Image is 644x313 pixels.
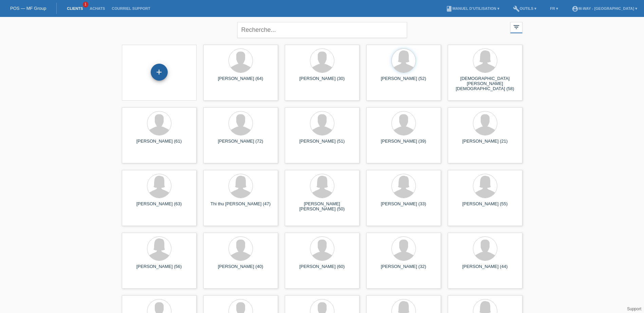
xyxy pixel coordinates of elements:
i: build [513,5,520,12]
div: [PERSON_NAME] (60) [290,264,354,275]
a: account_circlem-way - [GEOGRAPHIC_DATA] ▾ [568,6,641,11]
div: Enregistrer le client [151,66,167,78]
div: [PERSON_NAME] (40) [209,264,273,275]
a: buildOutils ▾ [510,6,540,11]
div: [PERSON_NAME] (52) [372,76,436,87]
div: [PERSON_NAME] (72) [209,139,273,149]
a: Support [627,307,641,311]
div: Thi thu [PERSON_NAME] (47) [209,201,273,212]
div: [PERSON_NAME] (33) [372,201,436,212]
a: Clients [63,6,86,11]
a: Courriel Support [108,6,153,11]
div: [PERSON_NAME] (63) [127,201,191,212]
div: [DEMOGRAPHIC_DATA][PERSON_NAME][DEMOGRAPHIC_DATA] (58) [453,76,517,88]
div: [PERSON_NAME] (55) [453,201,517,212]
div: [PERSON_NAME] (21) [453,139,517,149]
div: [PERSON_NAME] (30) [290,76,354,87]
div: [PERSON_NAME] (44) [453,264,517,275]
div: [PERSON_NAME] (32) [372,264,436,275]
input: Recherche... [237,22,407,38]
a: POS — MF Group [10,6,46,11]
i: filter_list [513,23,520,31]
div: [PERSON_NAME] (51) [290,139,354,149]
div: [PERSON_NAME] (64) [209,76,273,87]
a: FR ▾ [547,6,562,11]
i: book [446,5,453,12]
div: [PERSON_NAME] [PERSON_NAME] (50) [290,201,354,212]
a: bookManuel d’utilisation ▾ [442,6,503,11]
div: [PERSON_NAME] (39) [372,139,436,149]
div: [PERSON_NAME] (61) [127,139,191,149]
span: 1 [83,2,88,7]
div: [PERSON_NAME] (56) [127,264,191,275]
a: Achats [86,6,108,11]
i: account_circle [572,5,578,12]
